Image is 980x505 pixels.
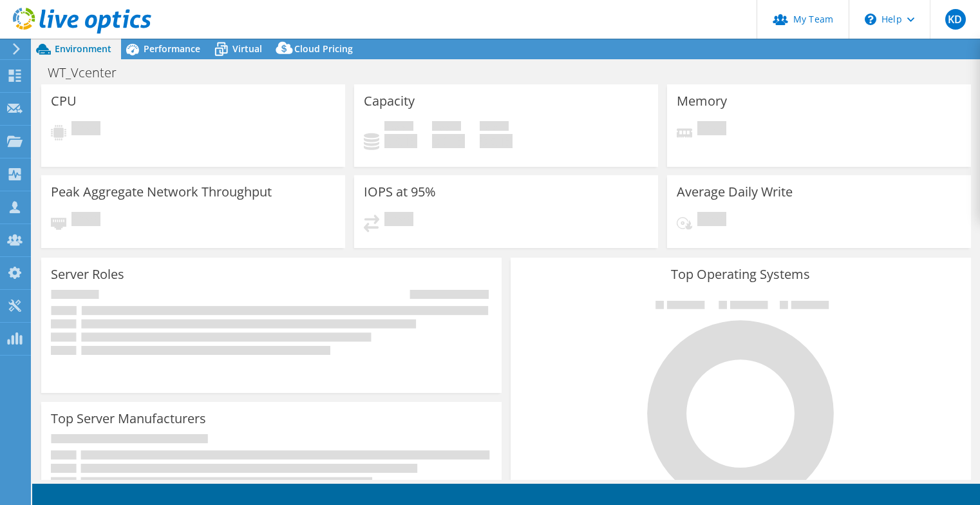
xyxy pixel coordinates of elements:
[51,267,124,281] h3: Server Roles
[384,212,413,229] span: Pending
[294,43,353,55] span: Cloud Pricing
[677,94,727,108] h3: Memory
[697,212,726,229] span: Pending
[71,212,100,229] span: Pending
[945,9,966,30] span: KD
[51,185,272,199] h3: Peak Aggregate Network Throughput
[144,43,200,55] span: Performance
[42,66,137,80] h1: WT_Vcenter
[384,121,413,134] span: Used
[697,121,726,138] span: Pending
[865,14,876,25] svg: \n
[51,94,77,108] h3: CPU
[480,121,509,134] span: Total
[677,185,793,199] h3: Average Daily Write
[432,134,465,148] h4: 0 GiB
[480,134,513,148] h4: 0 GiB
[364,94,415,108] h3: Capacity
[71,121,100,138] span: Pending
[432,121,461,134] span: Free
[232,43,262,55] span: Virtual
[51,412,206,426] h3: Top Server Manufacturers
[55,43,111,55] span: Environment
[384,134,417,148] h4: 0 GiB
[364,185,436,199] h3: IOPS at 95%
[520,267,961,281] h3: Top Operating Systems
